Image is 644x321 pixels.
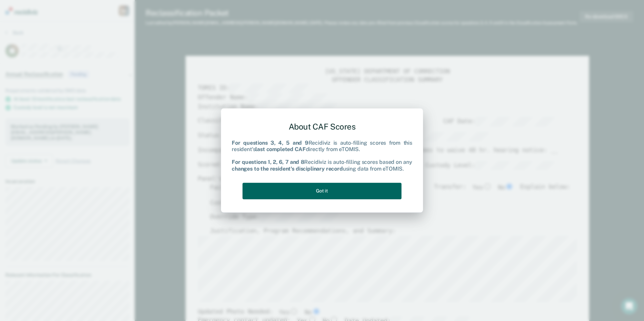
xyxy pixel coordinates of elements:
div: Recidiviz is auto-filling scores from this resident's directly from eTOMIS. Recidiviz is auto-fil... [232,140,412,172]
b: last completed CAF [255,146,305,152]
div: About CAF Scores [232,116,412,137]
button: Got it [243,183,401,199]
b: changes to the resident's disciplinary record [232,166,343,172]
b: For questions 3, 4, 5 and 9 [232,140,309,146]
b: For questions 1, 2, 6, 7 and 8 [232,159,304,166]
